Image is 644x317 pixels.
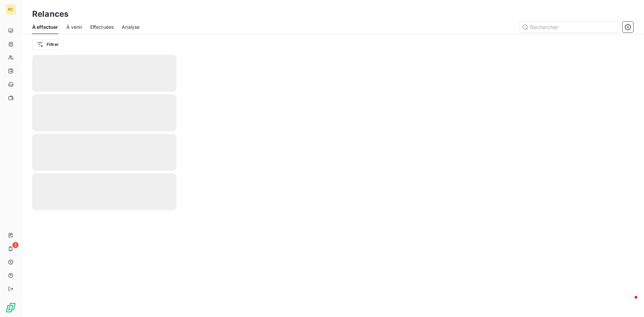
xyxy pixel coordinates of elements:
h3: Relances [32,8,68,20]
button: Filtrer [32,39,63,50]
span: 3 [12,242,18,248]
span: Analyse [122,24,140,30]
span: À effectuer [32,24,58,30]
span: Effectuées [90,24,114,30]
div: RC [5,4,16,15]
input: Rechercher [519,22,620,32]
span: À venir [66,24,82,30]
img: Logo LeanPay [5,302,16,313]
iframe: Intercom live chat [621,294,637,310]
